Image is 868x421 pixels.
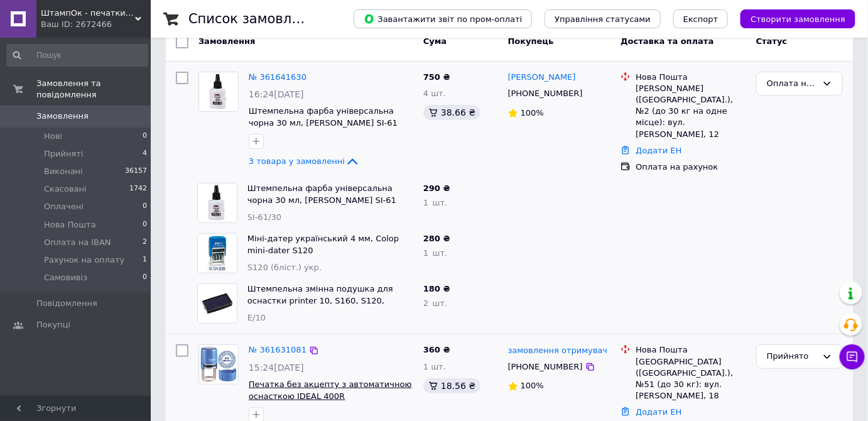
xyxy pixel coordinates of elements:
[143,148,147,160] span: 4
[41,19,151,30] div: Ваш ID: 2672466
[249,380,412,401] a: Печатка без акцепту з автоматичною оснасткою IDEAL 400R
[636,83,746,140] div: [PERSON_NAME] ([GEOGRAPHIC_DATA].), №2 (до 30 кг на одне місце): вул. [PERSON_NAME], 12
[249,72,307,82] a: № 361641630
[683,14,719,24] span: Експорт
[44,166,83,177] span: Виконані
[41,8,135,19] span: ШтампОк - печатки, штампи, факсиміле, оснастки, датери, нумератори
[198,234,237,273] img: Фото товару
[767,77,817,90] div: Оплата на IBAN
[673,9,729,28] button: Експорт
[621,36,713,46] span: Доставка та оплата
[840,344,865,369] button: Чат з покупцем
[423,362,446,371] span: 1 шт.
[143,254,147,266] span: 1
[143,237,147,248] span: 2
[423,378,480,393] div: 18.56 ₴
[636,407,681,417] a: Додати ЕН
[506,85,585,102] div: [PHONE_NUMBER]
[249,345,307,354] a: № 361631081
[508,36,554,46] span: Покупець
[249,106,398,128] a: Штемпельна фарба універсальна чорна 30 мл, [PERSON_NAME] SI-61
[198,183,237,222] img: Фото товару
[423,298,447,308] span: 2 шт.
[741,9,855,28] button: Створити замовлення
[247,313,266,322] span: E/10
[506,359,585,375] div: [PHONE_NUMBER]
[521,108,544,118] span: 100%
[36,319,70,331] span: Покупці
[199,345,238,384] img: Фото товару
[423,72,450,82] span: 750 ₴
[143,201,147,212] span: 0
[247,212,281,222] span: SI-61/30
[555,14,651,24] span: Управління статусами
[767,350,817,363] div: Прийнято
[636,161,746,173] div: Оплата на рахунок
[44,272,87,283] span: Самовивіз
[36,298,97,309] span: Повідомлення
[198,344,239,385] a: Фото товару
[44,131,62,142] span: Нові
[44,219,96,231] span: Нова Пошта
[423,284,450,293] span: 180 ₴
[751,14,845,24] span: Створити замовлення
[508,345,608,357] a: замовлення отримувач
[36,111,89,122] span: Замовлення
[247,183,396,205] a: Штемпельна фарба універсальна чорна 30 мл, [PERSON_NAME] SI-61
[36,78,151,101] span: Замовлення та повідомлення
[143,219,147,231] span: 0
[44,201,84,212] span: Оплачені
[198,284,237,323] img: Фото товару
[44,148,83,160] span: Прийняті
[199,72,238,111] img: Фото товару
[423,345,450,354] span: 360 ₴
[247,263,322,272] span: S120 (бліст.) укр.
[423,198,447,207] span: 1 шт.
[44,237,111,248] span: Оплата на IBAN
[728,14,855,23] a: Створити замовлення
[129,183,147,195] span: 1742
[249,363,304,373] span: 15:24[DATE]
[198,72,239,112] a: Фото товару
[423,105,480,120] div: 38.66 ₴
[545,9,661,28] button: Управління статусами
[756,36,788,46] span: Статус
[249,89,304,99] span: 16:24[DATE]
[423,89,446,98] span: 4 шт.
[44,254,124,266] span: Рахунок на оплату
[188,11,316,26] h1: Список замовлень
[125,166,147,177] span: 36157
[44,183,87,195] span: Скасовані
[423,36,447,46] span: Cума
[636,356,746,402] div: [GEOGRAPHIC_DATA] ([GEOGRAPHIC_DATA].), №51 (до 30 кг): вул. [PERSON_NAME], 18
[198,36,255,46] span: Замовлення
[636,146,681,155] a: Додати ЕН
[143,272,147,283] span: 0
[423,183,450,193] span: 290 ₴
[364,13,522,25] span: Завантажити звіт по пром-оплаті
[249,156,360,166] a: 3 товара у замовленні
[423,248,447,258] span: 1 шт.
[521,381,544,390] span: 100%
[143,131,147,142] span: 0
[354,9,532,28] button: Завантажити звіт по пром-оплаті
[6,44,148,67] input: Пошук
[247,234,399,255] a: Міні-датер український 4 мм, Colop mini-dater S120
[636,72,746,83] div: Нова Пошта
[423,234,450,243] span: 280 ₴
[508,72,576,84] a: [PERSON_NAME]
[247,284,393,317] a: Штемпельна змінна подушка для оснастки printer 10, S160, S120, S120/W, S126, Colop E/10
[636,344,746,356] div: Нова Пошта
[249,156,345,166] span: 3 товара у замовленні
